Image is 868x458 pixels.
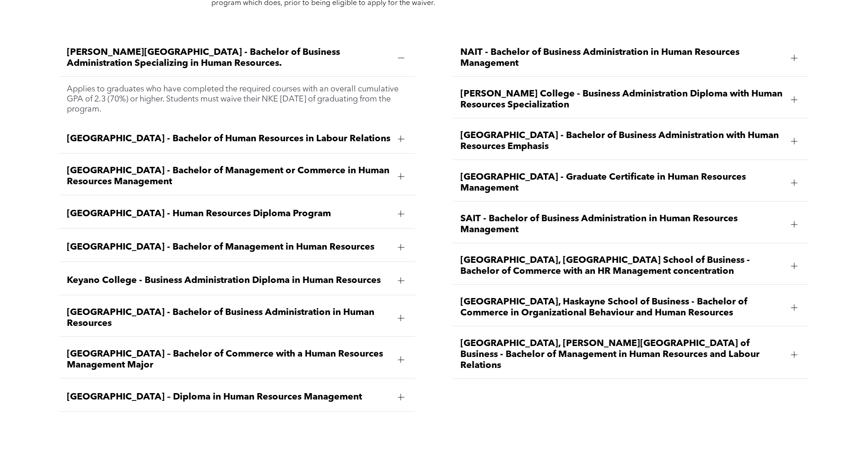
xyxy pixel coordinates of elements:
[67,242,391,253] span: [GEOGRAPHIC_DATA] - Bachelor of Management in Human Resources
[460,338,784,371] span: [GEOGRAPHIC_DATA], [PERSON_NAME][GEOGRAPHIC_DATA] of Business - Bachelor of Management in Human R...
[67,47,391,69] span: [PERSON_NAME][GEOGRAPHIC_DATA] - Bachelor of Business Administration Specializing in Human Resour...
[67,392,391,403] span: [GEOGRAPHIC_DATA] – Diploma in Human Resources Management
[460,47,784,69] span: NAIT - Bachelor of Business Administration in Human Resources Management
[460,297,784,319] span: [GEOGRAPHIC_DATA], Haskayne School of Business - Bachelor of Commerce in Organizational Behaviour...
[67,307,391,329] span: [GEOGRAPHIC_DATA] - Bachelor of Business Administration in Human Resources
[67,165,391,187] span: [GEOGRAPHIC_DATA] - Bachelor of Management or Commerce in Human Resources Management
[460,213,784,235] span: SAIT - Bachelor of Business Administration in Human Resources Management
[67,133,391,144] span: [GEOGRAPHIC_DATA] - Bachelor of Human Resources in Labour Relations
[67,84,408,114] p: Applies to graduates who have completed the required courses with an overall cumulative GPA of 2....
[67,208,391,219] span: [GEOGRAPHIC_DATA] - Human Resources Diploma Program
[460,130,784,152] span: [GEOGRAPHIC_DATA] - Bachelor of Business Administration with Human Resources Emphasis
[67,275,391,286] span: Keyano College - Business Administration Diploma in Human Resources
[67,349,391,371] span: [GEOGRAPHIC_DATA] – Bachelor of Commerce with a Human Resources Management Major
[460,172,784,194] span: [GEOGRAPHIC_DATA] - Graduate Certificate in Human Resources Management
[460,89,784,111] span: [PERSON_NAME] College - Business Administration Diploma with Human Resources Specialization
[460,255,784,277] span: [GEOGRAPHIC_DATA], [GEOGRAPHIC_DATA] School of Business - Bachelor of Commerce with an HR Managem...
